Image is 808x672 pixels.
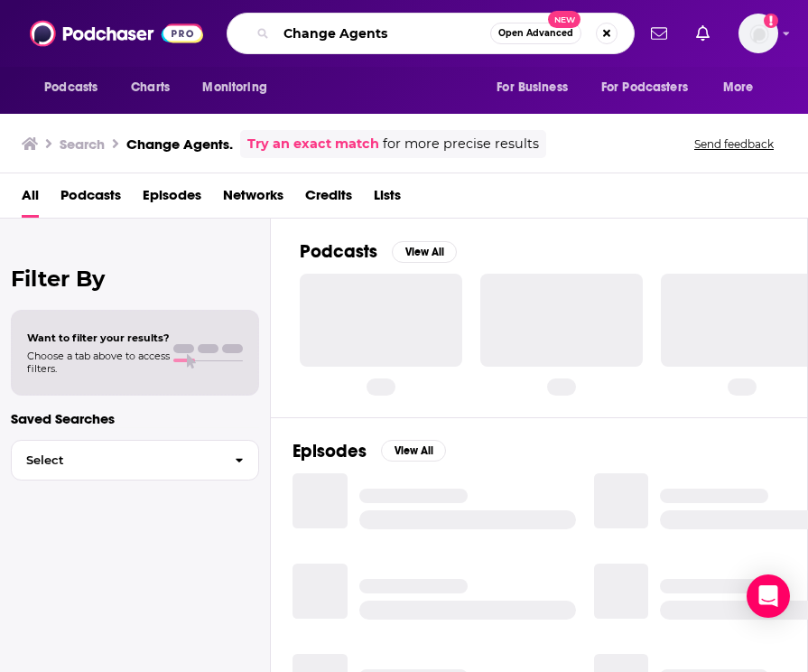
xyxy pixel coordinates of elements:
h2: Podcasts [300,240,377,263]
a: Show notifications dropdown [644,18,674,49]
span: Select [12,454,220,466]
a: Credits [305,181,352,218]
a: Episodes [143,181,201,218]
a: Try an exact match [247,134,379,154]
span: Logged in as alignPR [738,14,778,53]
button: Show profile menu [738,14,778,53]
span: For Business [497,75,568,100]
img: Podchaser - Follow, Share and Rate Podcasts [30,16,203,51]
button: open menu [710,70,776,105]
button: Open AdvancedNew [490,23,581,44]
a: Lists [374,181,401,218]
a: Podcasts [60,181,121,218]
h3: Change Agents. [126,135,233,153]
span: New [548,11,580,28]
button: open menu [190,70,290,105]
button: open menu [484,70,590,105]
button: View All [392,241,457,263]
button: View All [381,440,446,462]
span: More [723,75,754,100]
h2: Episodes [293,440,367,462]
h2: Filter By [11,266,259,292]
span: for more precise results [383,134,539,154]
h3: Search [60,135,105,153]
span: For Podcasters [601,75,688,100]
span: Choose a tab above to access filters. [27,350,170,375]
a: Networks [223,181,283,218]
button: Send feedback [689,136,779,152]
svg: Add a profile image [764,14,778,28]
button: open menu [590,70,714,105]
p: Saved Searches [11,410,259,427]
input: Search podcasts, credits, & more... [276,19,490,48]
a: Charts [119,70,181,105]
a: PodcastsView All [300,240,457,263]
span: Open Advanced [498,29,573,38]
span: Podcasts [44,75,98,100]
span: Charts [131,75,170,100]
div: Open Intercom Messenger [747,574,790,618]
a: All [22,181,39,218]
button: Select [11,440,259,481]
img: User Profile [738,14,778,53]
span: Want to filter your results? [27,331,170,344]
span: Monitoring [202,75,266,100]
div: Search podcasts, credits, & more... [227,13,635,54]
button: open menu [32,70,121,105]
a: EpisodesView All [293,440,446,462]
a: Show notifications dropdown [689,18,717,49]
